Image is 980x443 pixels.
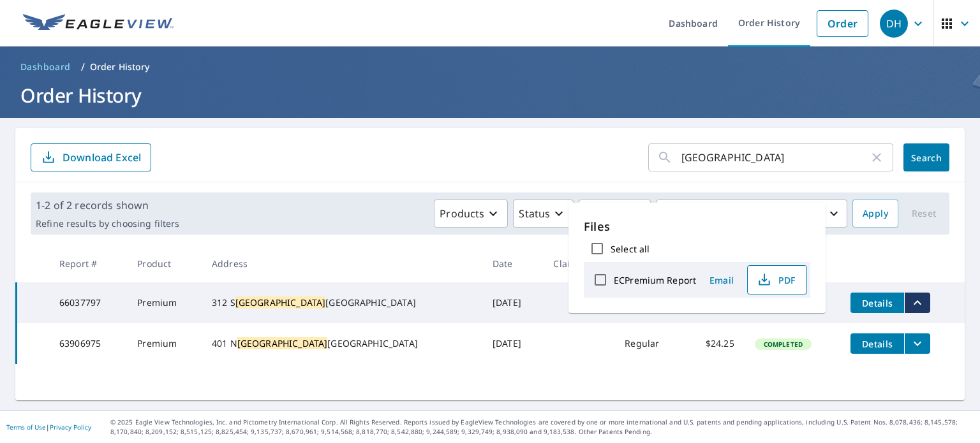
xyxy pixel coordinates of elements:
[15,57,76,77] a: Dashboard
[755,272,796,287] span: PDF
[15,57,965,77] nav: breadcrumb
[880,10,908,38] div: DH
[212,337,472,350] div: 401 N [GEOGRAPHIC_DATA]
[6,423,46,432] a: Terms of Use
[36,198,179,213] p: 1-2 of 2 records shown
[50,423,91,432] a: Privacy Policy
[904,333,930,354] button: filesDropdownBtn-63906975
[706,274,737,286] span: Email
[440,206,484,221] p: Products
[683,323,744,364] td: $24.25
[681,140,869,175] input: Address, Report #, Claim ID, etc.
[850,333,904,354] button: detailsBtn-63906975
[202,245,482,282] th: Address
[904,293,930,313] button: filesDropdownBtn-66037797
[20,61,71,73] span: Dashboard
[858,338,896,350] span: Details
[235,296,326,309] mark: [GEOGRAPHIC_DATA]
[49,245,127,282] th: Report #
[31,143,151,171] button: Download Excel
[36,218,179,229] p: Refine results by choosing filters
[482,323,543,364] td: [DATE]
[482,282,543,323] td: [DATE]
[90,61,150,73] p: Order History
[519,206,550,221] p: Status
[858,297,896,309] span: Details
[127,282,202,323] td: Premium
[63,150,141,164] p: Download Excel
[127,245,202,282] th: Product
[863,206,888,222] span: Apply
[756,340,810,349] span: Completed
[127,323,202,364] td: Premium
[584,218,810,235] p: Files
[701,270,742,290] button: Email
[852,200,898,228] button: Apply
[110,418,974,437] p: © 2025 Eagle View Technologies, Inc. and Pictometry International Corp. All Rights Reserved. Repo...
[850,293,904,313] button: detailsBtn-66037797
[614,323,683,364] td: Regular
[237,337,328,349] mark: [GEOGRAPHIC_DATA]
[579,200,651,228] button: Orgs
[434,200,508,228] button: Products
[611,243,650,255] label: Select all
[482,245,543,282] th: Date
[614,274,696,286] label: ECPremium Report
[212,296,472,309] div: 312 S [GEOGRAPHIC_DATA]
[6,423,91,431] p: |
[747,265,807,294] button: PDF
[656,200,847,228] button: Last year
[914,152,939,164] span: Search
[817,10,868,37] a: Order
[543,245,614,282] th: Claim ID
[23,14,174,33] img: EV Logo
[49,282,127,323] td: 66037797
[15,82,965,108] h1: Order History
[513,200,574,228] button: Status
[81,59,85,75] li: /
[903,143,949,171] button: Search
[49,323,127,364] td: 63906975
